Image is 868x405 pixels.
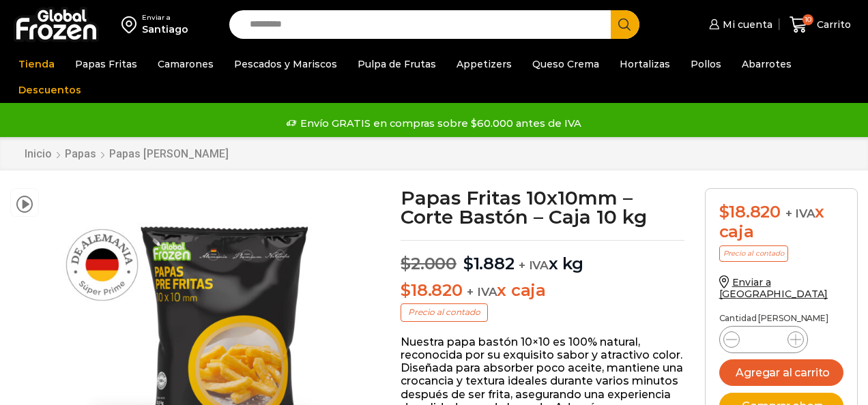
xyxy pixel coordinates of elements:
[463,254,515,273] bdi: 1.882
[463,254,474,273] span: $
[719,245,788,262] p: Precio al contado
[24,147,53,160] a: Inicio
[64,147,97,160] a: Papas
[467,285,497,299] span: + IVA
[401,254,457,273] bdi: 2.000
[401,281,684,301] p: x caja
[519,258,549,272] span: + IVA
[121,13,142,36] img: address-field-icon.svg
[24,147,229,160] nav: Breadcrumb
[142,22,188,36] div: Santiago
[450,51,519,77] a: Appetizers
[401,188,684,226] h1: Papas Fritas 10x10mm – Corte Bastón – Caja 10 kg
[751,330,777,349] input: Product quantity
[706,11,772,38] a: Mi cuenta
[12,51,61,77] a: Tienda
[719,202,781,222] bdi: 18.820
[719,18,772,31] span: Mi cuenta
[813,18,851,31] span: Carrito
[525,51,606,77] a: Queso Crema
[786,9,854,41] a: 10 Carrito
[108,147,229,160] a: Papas [PERSON_NAME]
[401,280,411,300] span: $
[719,276,828,300] a: Enviar a [GEOGRAPHIC_DATA]
[735,51,798,77] a: Abarrotes
[719,202,843,242] div: x caja
[719,359,843,386] button: Agregar al carrito
[151,51,220,77] a: Camarones
[142,13,188,22] div: Enviar a
[351,51,443,77] a: Pulpa de Frutas
[401,280,462,300] bdi: 18.820
[401,303,488,321] p: Precio al contado
[684,51,728,77] a: Pollos
[401,254,411,273] span: $
[613,51,677,77] a: Hortalizas
[611,10,639,39] button: Search button
[719,202,729,222] span: $
[12,77,88,103] a: Descuentos
[802,14,813,25] span: 10
[719,314,843,323] p: Cantidad [PERSON_NAME]
[401,240,684,274] p: x kg
[785,207,815,220] span: + IVA
[68,51,144,77] a: Papas Fritas
[227,51,344,77] a: Pescados y Mariscos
